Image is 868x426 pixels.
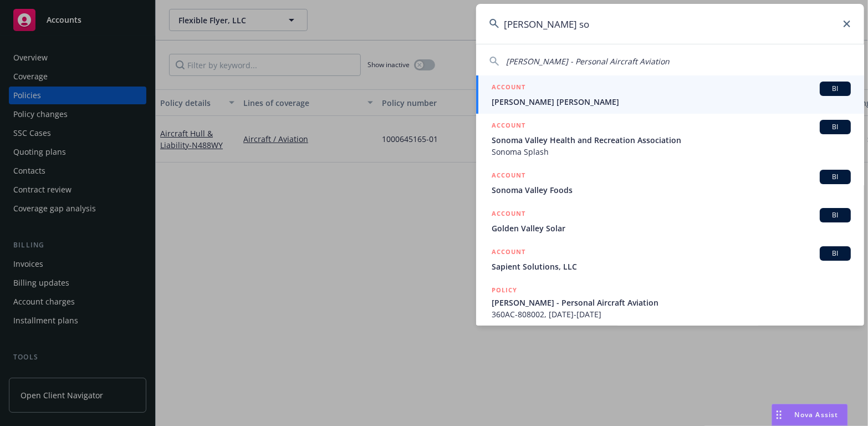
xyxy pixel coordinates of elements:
h5: POLICY [492,285,517,296]
span: BI [824,248,846,258]
a: ACCOUNTBI[PERSON_NAME] [PERSON_NAME] [476,75,864,114]
div: Drag to move [772,404,786,425]
h5: ACCOUNT [492,246,525,260]
span: Nova Assist [795,410,839,419]
span: Sonoma Splash [492,146,851,158]
button: Nova Assist [772,404,848,426]
span: BI [824,84,846,94]
h5: ACCOUNT [492,82,525,95]
a: ACCOUNTBISonoma Valley Foods [476,164,864,202]
a: POLICY[PERSON_NAME] - Personal Aircraft Aviation360AC-808002, [DATE]-[DATE] [476,278,864,326]
a: ACCOUNTBIGolden Valley Solar [476,202,864,240]
a: ACCOUNTBISonoma Valley Health and Recreation AssociationSonoma Splash [476,114,864,164]
h5: ACCOUNT [492,120,525,133]
span: [PERSON_NAME] [PERSON_NAME] [492,96,851,108]
span: [PERSON_NAME] - Personal Aircraft Aviation [492,297,851,308]
h5: ACCOUNT [492,170,525,183]
span: 360AC-808002, [DATE]-[DATE] [492,308,851,320]
span: BI [824,172,846,182]
span: Sonoma Valley Health and Recreation Association [492,134,851,146]
span: Sonoma Valley Foods [492,184,851,196]
span: BI [824,210,846,220]
h5: ACCOUNT [492,208,525,221]
span: BI [824,122,846,132]
span: Golden Valley Solar [492,222,851,234]
span: Sapient Solutions, LLC [492,261,851,272]
a: ACCOUNTBISapient Solutions, LLC [476,240,864,278]
span: [PERSON_NAME] - Personal Aircraft Aviation [506,56,670,67]
input: Search... [476,4,864,44]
